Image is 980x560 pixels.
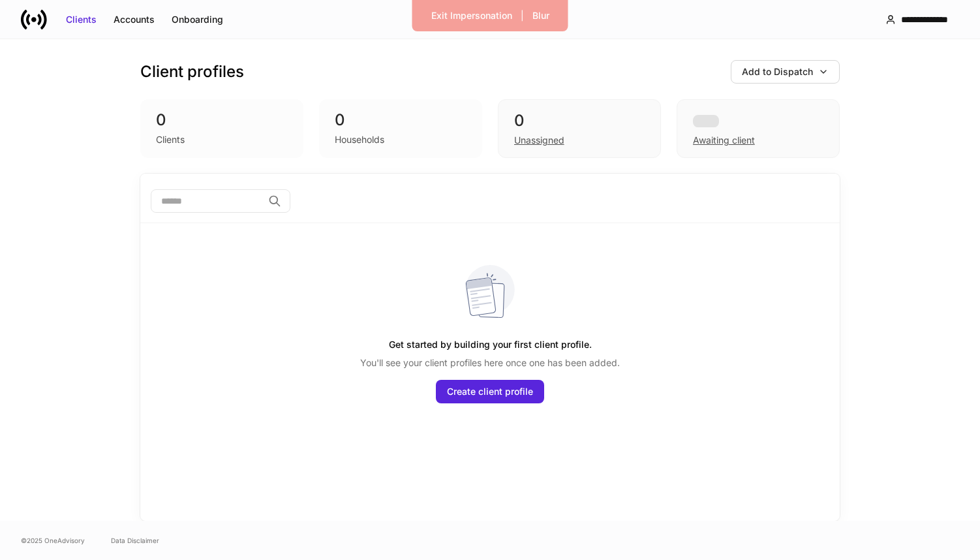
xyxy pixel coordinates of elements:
button: Exit Impersonation [423,5,521,26]
div: Accounts [114,13,155,26]
div: 0 [156,110,288,131]
div: Onboarding [172,13,223,26]
div: Blur [532,9,549,22]
div: Households [335,133,384,146]
button: Add to Dispatch [731,60,840,84]
button: Create client profile [436,380,544,403]
div: Clients [156,133,185,146]
h5: Get started by building your first client profile. [389,333,592,356]
button: Onboarding [163,9,232,30]
div: Unassigned [514,134,564,147]
a: Data Disclaimer [111,535,159,546]
button: Clients [57,9,105,30]
div: Awaiting client [677,99,840,158]
div: 0Unassigned [498,99,661,158]
button: Blur [524,5,558,26]
p: You'll see your client profiles here once one has been added. [360,356,620,369]
div: Exit Impersonation [431,9,512,22]
div: Create client profile [447,385,533,398]
div: 0 [514,110,645,131]
h3: Client profiles [140,61,244,82]
span: © 2025 OneAdvisory [21,535,85,546]
div: Awaiting client [693,134,755,147]
button: Accounts [105,9,163,30]
div: Add to Dispatch [742,65,813,78]
div: 0 [335,110,467,131]
div: Clients [66,13,97,26]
